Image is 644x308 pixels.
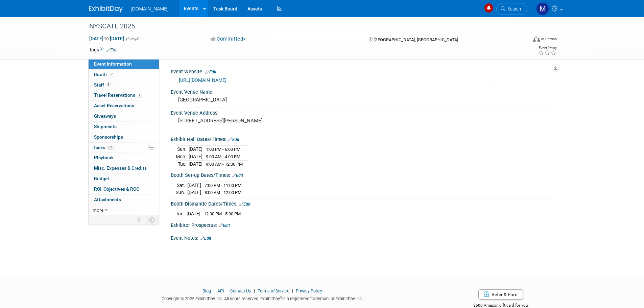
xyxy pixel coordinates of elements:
[290,288,295,293] span: |
[89,294,436,302] div: Copyright © 2025 ExhibitDay, Inc. All rights reserved. ExhibitDay is a registered trademark of Ex...
[89,90,159,100] a: Travel Reservations1
[176,160,189,167] td: Tue.
[205,183,241,188] span: 7:00 PM - 11:00 PM
[176,189,187,196] td: Sun.
[171,220,555,229] div: Exhibitor Prospectus:
[89,205,159,215] a: more
[94,197,121,202] span: Attachments
[187,210,200,217] td: [DATE]
[219,223,230,228] a: Edit
[541,37,557,42] div: In-Person
[171,87,555,95] div: Event Venue Name:
[89,174,159,184] a: Budget
[89,111,159,121] a: Giveaways
[89,80,159,90] a: Staff3
[200,236,211,241] a: Edit
[94,134,123,140] span: Sponsorships
[145,215,159,224] td: Toggle Event Tabs
[252,288,257,293] span: |
[94,61,132,67] span: Event Information
[189,146,202,153] td: [DATE]
[533,36,540,42] img: Format-Inperson.png
[171,134,555,143] div: Exhibit Hall Dates/Times:
[206,154,240,159] span: 9:00 AM - 4:00 PM
[125,37,140,41] span: (3 days)
[94,103,134,108] span: Asset Reservations
[176,182,187,189] td: Sat.
[89,6,123,13] img: ExhibitDay
[107,145,114,150] span: 0%
[280,295,282,299] sup: ®
[296,288,322,293] a: Privacy Policy
[89,35,124,42] span: [DATE] [DATE]
[206,162,243,167] span: 9:00 AM - 12:00 PM
[89,122,159,132] a: Shipments
[94,124,117,129] span: Shipments
[208,35,248,43] button: Committed
[505,6,521,11] span: Search
[205,190,241,195] span: 8:00 AM - 12:00 PM
[478,289,523,300] a: Refer & Earn
[131,6,169,11] span: [DOMAIN_NAME]
[496,3,527,15] a: Search
[178,118,324,124] pre: [STREET_ADDRESS][PERSON_NAME]
[89,163,159,173] a: Misc. Expenses & Credits
[94,186,139,192] span: ROI, Objectives & ROO
[89,132,159,142] a: Sponsorships
[94,113,116,119] span: Giveaways
[171,108,555,116] div: Event Venue Address:
[89,46,118,53] td: Tags
[536,2,549,15] img: Mark Menzella
[94,92,142,98] span: Travel Reservations
[225,288,229,293] span: |
[134,215,145,224] td: Personalize Event Tab Strip
[189,153,202,161] td: [DATE]
[176,210,187,217] td: Tue.
[206,147,240,152] span: 1:00 PM - 6:00 PM
[187,182,201,189] td: [DATE]
[94,72,115,77] span: Booth
[137,93,142,98] span: 1
[217,288,224,293] a: API
[232,173,243,178] a: Edit
[89,143,159,153] a: Tasks0%
[205,70,216,74] a: Edit
[228,137,239,142] a: Edit
[187,189,201,196] td: [DATE]
[230,288,251,293] a: Contact Us
[89,59,159,69] a: Event Information
[171,233,555,242] div: Event Notes:
[87,20,517,32] div: NYSCATE 2025
[94,165,147,171] span: Misc. Expenses & Credits
[89,101,159,111] a: Asset Reservations
[487,35,557,45] div: Event Format
[93,207,103,213] span: more
[89,153,159,163] a: Playbook
[189,160,202,167] td: [DATE]
[94,82,111,88] span: Staff
[176,95,550,105] div: [GEOGRAPHIC_DATA]
[202,288,211,293] a: Blog
[171,170,555,179] div: Booth Set-up Dates/Times:
[103,36,110,41] span: to
[106,48,118,52] a: Edit
[106,82,111,87] span: 3
[89,70,159,80] a: Booth
[374,37,458,42] span: [GEOGRAPHIC_DATA], [GEOGRAPHIC_DATA]
[212,288,216,293] span: |
[89,184,159,194] a: ROI, Objectives & ROO
[204,211,241,216] span: 12:00 PM - 5:00 PM
[176,146,189,153] td: Sun.
[94,155,114,160] span: Playbook
[171,67,555,75] div: Event Website:
[258,288,289,293] a: Terms of Service
[239,202,251,207] a: Edit
[176,153,189,161] td: Mon.
[110,72,113,76] i: Booth reservation complete
[93,145,114,150] span: Tasks
[171,199,555,208] div: Booth Dismantle Dates/Times:
[94,176,109,181] span: Budget
[538,46,556,50] div: Event Rating
[179,77,226,83] a: [URL][DOMAIN_NAME]
[89,195,159,205] a: Attachments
